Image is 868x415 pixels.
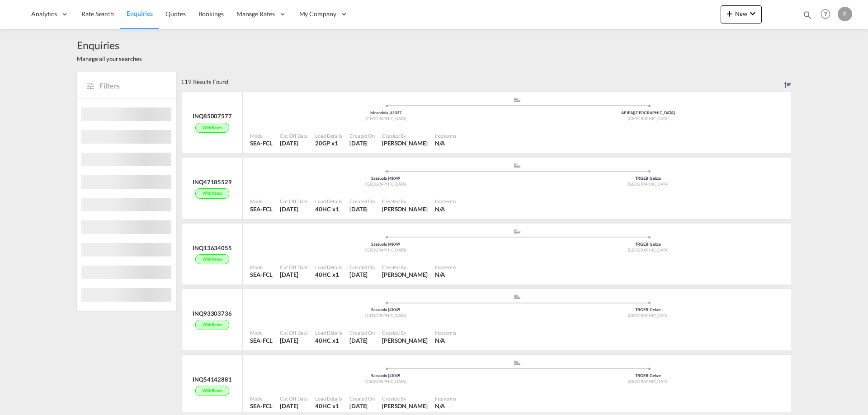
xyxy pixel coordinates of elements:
[648,242,650,247] span: |
[193,112,232,120] div: INQ85007577
[299,9,336,19] span: My Company
[802,10,812,20] md-icon: icon-magnify
[382,264,428,270] div: Created By
[250,270,273,279] div: SEA-FCL
[181,72,228,92] div: 119 Results Found
[648,373,650,378] span: |
[280,402,308,410] div: 26 Aug 2025
[280,337,298,344] span: [DATE]
[628,116,669,121] span: [GEOGRAPHIC_DATA]
[628,313,669,318] span: [GEOGRAPHIC_DATA]
[818,6,833,22] span: Help
[648,176,650,181] span: |
[512,229,523,233] md-icon: assets/icons/custom/ship-fill.svg
[635,373,661,378] span: TRGEB Gebze
[250,139,273,147] div: SEA-FCL
[198,10,224,18] span: Bookings
[349,140,368,147] span: [DATE]
[349,139,375,147] div: 26 Aug 2025
[512,360,523,365] md-icon: assets/icons/custom/ship-fill.svg
[382,336,428,345] div: VALERIA STOPPINI
[435,264,456,270] div: Incoterms
[349,395,375,402] div: Created On
[435,205,445,213] div: N/A
[165,10,185,18] span: Quotes
[99,81,167,91] span: Filters
[512,294,523,299] md-icon: assets/icons/custom/ship-fill.svg
[349,198,375,205] div: Created On
[724,8,735,19] md-icon: icon-plus 400-fg
[435,329,456,336] div: Incoterms
[127,9,153,17] span: Enquiries
[365,313,406,318] span: [GEOGRAPHIC_DATA]
[721,5,762,23] button: icon-plus 400-fgNewicon-chevron-down
[784,72,791,92] div: Sort by: Created on
[181,289,791,355] div: INQ93303736With rates assets/icons/custom/ship-fill.svgassets/icons/custom/roll-o-plane.svgOrigin...
[181,158,791,224] div: INQ47185529With rates assets/icons/custom/ship-fill.svgassets/icons/custom/roll-o-plane.svgOrigin...
[315,198,342,205] div: Load Details
[349,264,375,270] div: Created On
[382,337,428,344] span: [PERSON_NAME]
[382,132,428,139] div: Created By
[250,264,273,270] div: Mode
[365,247,406,252] span: [GEOGRAPHIC_DATA]
[315,205,342,213] div: 40HC x 1
[628,247,669,252] span: [GEOGRAPHIC_DATA]
[435,198,456,205] div: Incoterms
[435,270,445,279] div: N/A
[250,402,273,410] div: SEA-FCL
[435,336,445,345] div: N/A
[280,402,298,410] span: [DATE]
[349,336,375,345] div: 26 Aug 2025
[838,7,852,21] div: E
[280,264,308,270] div: Cut Off Date
[389,307,401,312] span: 41049
[193,309,232,317] div: INQ93303736
[181,92,791,158] div: INQ85007577With rates assets/icons/custom/ship-fill.svgassets/icons/custom/roll-o-plane.svgOrigin...
[250,198,273,205] div: Mode
[195,386,229,396] div: With rates
[633,110,634,115] span: |
[77,55,142,63] span: Manage all your searches
[250,336,273,345] div: SEA-FCL
[365,379,406,384] span: [GEOGRAPHIC_DATA]
[747,8,758,19] md-icon: icon-chevron-down
[435,402,445,410] div: N/A
[371,373,389,378] span: Sassuolo
[315,132,342,139] div: Load Details
[280,205,298,213] span: [DATE]
[236,9,275,19] span: Manage Rates
[389,176,401,181] span: 41049
[382,139,428,147] div: VALERIA STOPPINI
[315,264,342,270] div: Load Details
[349,402,368,410] span: [DATE]
[349,205,368,213] span: [DATE]
[382,395,428,402] div: Created By
[435,139,445,147] div: N/A
[315,270,342,279] div: 40HC x 1
[382,271,428,278] span: [PERSON_NAME]
[648,307,650,312] span: |
[382,402,428,410] span: [PERSON_NAME]
[195,254,229,265] div: With rates
[628,379,669,384] span: [GEOGRAPHIC_DATA]
[365,116,406,121] span: [GEOGRAPHIC_DATA]
[315,139,342,147] div: 20GP x 1
[635,242,661,247] span: TRGEB Gebze
[349,329,375,336] div: Created On
[349,337,368,344] span: [DATE]
[724,10,758,17] span: New
[349,271,368,278] span: [DATE]
[315,395,342,402] div: Load Details
[802,10,812,23] div: icon-magnify
[628,182,669,187] span: [GEOGRAPHIC_DATA]
[280,329,308,336] div: Cut Off Date
[371,176,389,181] span: Sassuolo
[280,140,298,147] span: [DATE]
[315,336,342,345] div: 40HC x 1
[371,242,389,247] span: Sassuolo
[388,176,389,181] span: |
[195,320,229,330] div: With rates
[195,188,229,199] div: With rates
[382,205,428,213] span: [PERSON_NAME]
